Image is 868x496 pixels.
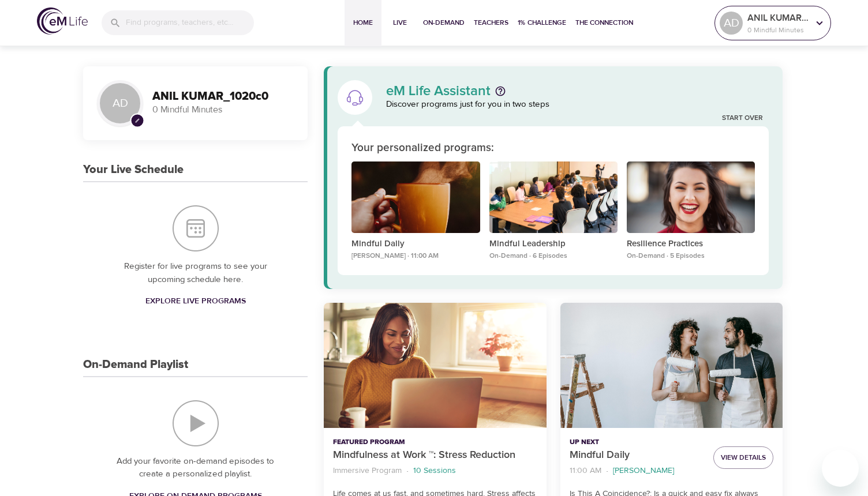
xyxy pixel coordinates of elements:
img: logo [37,7,88,35]
h3: Your Live Schedule [83,163,184,176]
button: Resilience Practices [627,161,755,238]
h3: On-Demand Playlist [83,358,188,371]
p: Featured Program [333,437,537,448]
nav: breadcrumb [570,463,704,479]
div: AD [97,80,143,126]
button: Mindful Leadership [489,161,618,238]
span: Home [349,17,377,29]
p: Up Next [570,437,704,448]
p: ANIL KUMAR_1020c0 [747,11,809,25]
p: Resilience Practices [627,238,755,251]
p: Register for live programs to see your upcoming schedule here. [106,260,285,286]
span: On-Demand [423,17,465,29]
p: On-Demand · 5 Episodes [627,251,755,261]
p: [PERSON_NAME] · 11:00 AM [351,251,480,261]
nav: breadcrumb [333,463,537,479]
span: Teachers [474,17,508,29]
button: Mindful Daily [351,161,480,238]
button: View Details [713,446,773,469]
p: Discover programs just for you in two steps [386,98,769,111]
p: Your personalized programs: [351,140,494,157]
p: Add your favorite on-demand episodes to create a personalized playlist. [106,455,285,481]
input: Find programs, teachers, etc... [126,10,254,35]
li: · [606,463,608,479]
span: View Details [721,452,766,464]
p: On-Demand · 6 Episodes [489,251,618,261]
p: Mindful Leadership [489,238,618,251]
span: 1% Challenge [518,17,566,29]
p: eM Life Assistant [386,84,491,98]
p: 0 Mindful Minutes [747,25,809,35]
h3: ANIL KUMAR_1020c0 [152,90,294,103]
p: 0 Mindful Minutes [152,103,294,117]
button: Mindful Daily [560,303,783,428]
li: · [406,463,409,479]
p: Mindfulness at Work ™: Stress Reduction [333,448,537,463]
a: Explore Live Programs [141,291,250,312]
p: 10 Sessions [413,465,456,477]
div: AD [720,12,743,35]
button: Mindfulness at Work ™: Stress Reduction [324,303,546,428]
p: Immersive Program [333,465,402,477]
p: Mindful Daily [351,238,480,251]
p: [PERSON_NAME] [613,465,674,477]
img: Your Live Schedule [173,205,219,251]
span: Live [386,17,414,29]
span: Explore Live Programs [145,294,246,309]
p: 11:00 AM [570,465,601,477]
iframe: Button to launch messaging window [822,450,859,487]
span: The Connection [575,17,633,29]
p: Mindful Daily [570,448,704,463]
img: On-Demand Playlist [173,400,219,446]
a: Start Over [722,114,763,123]
img: eM Life Assistant [346,88,364,107]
